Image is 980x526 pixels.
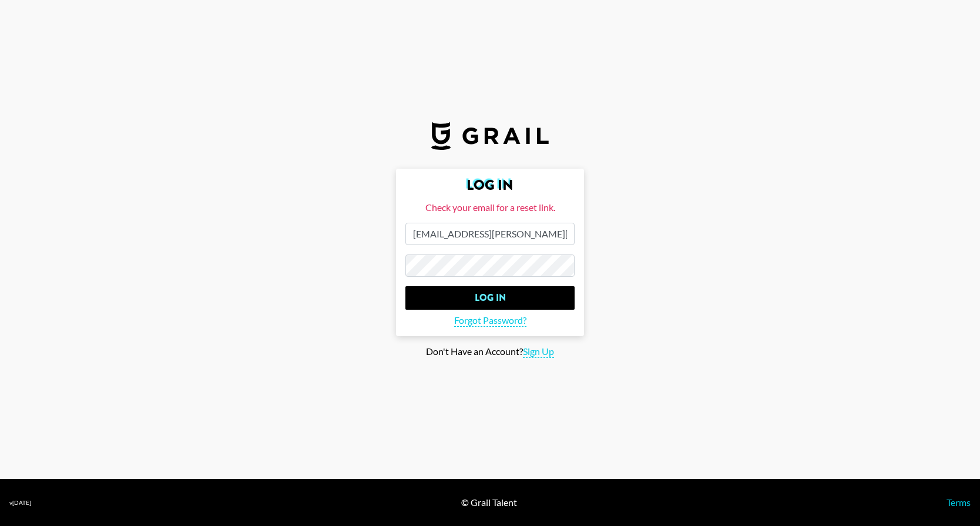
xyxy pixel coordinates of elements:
input: Email [405,223,575,245]
span: Sign Up [523,346,554,358]
span: Forgot Password? [454,314,526,327]
div: Check your email for a reset link. [405,202,575,213]
a: Terms [947,497,971,508]
img: Grail Talent Logo [431,122,549,150]
h2: Log In [405,178,575,192]
input: Log In [405,286,575,310]
div: v [DATE] [9,499,31,507]
div: Don't Have an Account? [9,346,971,358]
div: © Grail Talent [461,497,517,508]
